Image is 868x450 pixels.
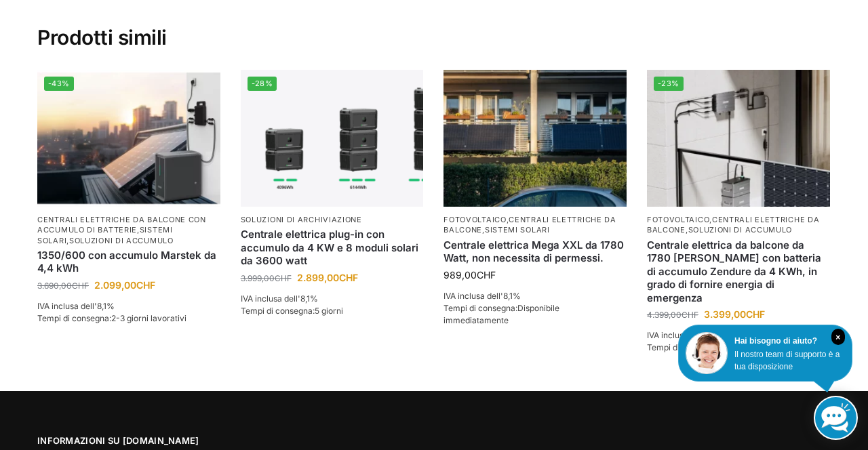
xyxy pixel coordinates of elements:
font: , [137,225,140,234]
font: × [835,333,840,342]
a: Soluzioni di archiviazione [241,215,362,224]
font: Prodotti simili [37,25,167,49]
a: sistemi solari [485,225,550,234]
font: 4.399,00 [647,310,682,320]
font: Informazioni su [DOMAIN_NAME] [37,435,199,446]
a: Centrale elettrica da balcone da 1780 Watt con batteria di accumulo Zendure da 4 KWh, in grado di... [647,239,830,305]
font: 3.399,00 [704,308,746,320]
img: 2 centrali elettriche da balcone [443,70,627,207]
a: Centrale elettrica Mega XXL da 1780 Watt, non necessita di permessi. [443,239,627,265]
font: 2.899,00 [297,272,339,283]
img: Accumulo di energia solare Zendure per centrali elettriche da balcone [647,70,830,207]
font: , [482,225,485,234]
font: IVA inclusa dell'8,1% [37,301,115,311]
i: Vicino [831,329,845,345]
font: IVA inclusa dell'8,1% [647,330,724,340]
font: CHF [136,279,155,291]
a: sistemi solari [37,225,173,245]
a: Fotovoltaico [647,215,709,224]
a: -28%Centrale elettrica plug-in con accumulo da 4 KW e 8 moduli solari da 3600 watt [241,70,424,207]
font: 3.690,00 [37,281,72,291]
img: Centrale elettrica da balcone con accumulo Marstek [37,70,220,207]
font: Tempi di consegna: [647,342,721,352]
img: Centrale elettrica plug-in con accumulo da 4 KW e 8 moduli solari da 3600 watt [241,70,424,207]
a: centrali elettriche da balcone [443,215,616,234]
font: 3.999,00 [241,273,275,283]
font: Tempi di consegna: [37,313,111,323]
font: , [507,215,509,224]
font: Il nostro team di supporto è a tua disposizione [734,350,840,371]
a: Fotovoltaico [443,215,506,224]
font: Tempi di consegna: [241,306,315,316]
font: 2.099,00 [94,279,136,291]
font: 2-3 giorni lavorativi [111,313,186,323]
font: CHF [275,273,292,283]
a: Centrale elettrica plug-in con accumulo da 4 KW e 8 moduli solari da 3600 watt [241,228,424,268]
font: CHF [746,308,765,320]
font: , [709,215,712,224]
a: centrali elettriche da balcone [647,215,820,234]
font: Tempi di consegna: [443,303,517,313]
font: IVA inclusa dell'8,1% [443,291,521,301]
a: soluzioni di accumulo [688,225,793,234]
font: Hai bisogno di aiuto? [734,336,817,346]
a: soluzioni di accumulo [69,236,174,245]
font: CHF [339,272,358,283]
font: , [66,236,69,245]
font: 5 giorni [315,306,343,316]
font: CHF [682,310,698,320]
font: 1350/600 con accumulo Marstek da 4,4 kWh [37,249,216,275]
a: Centrali elettriche da balcone con accumulo di batterie [37,215,206,234]
font: Centrale elettrica Mega XXL da 1780 Watt, non necessita di permessi. [443,239,624,265]
img: Assistenza clienti [686,332,728,374]
a: -23%Accumulo di energia solare Zendure per centrali elettriche da balcone [647,70,830,207]
font: Centrale elettrica plug-in con accumulo da 4 KW e 8 moduli solari da 3600 watt [241,228,418,267]
a: 1350/600 con accumulo Marstek da 4,4 kWh [37,249,220,275]
font: 989,00 [443,269,477,281]
font: CHF [477,269,496,281]
font: CHF [72,281,89,291]
a: -43%Centrale elettrica da balcone con accumulo Marstek [37,70,220,207]
font: , [686,225,688,234]
font: Centrale elettrica da balcone da 1780 [PERSON_NAME] con batteria di accumulo Zendure da 4 KWh, in... [647,239,821,304]
font: IVA inclusa dell'8,1% [241,293,318,304]
font: Disponibile immediatamente [443,303,559,325]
